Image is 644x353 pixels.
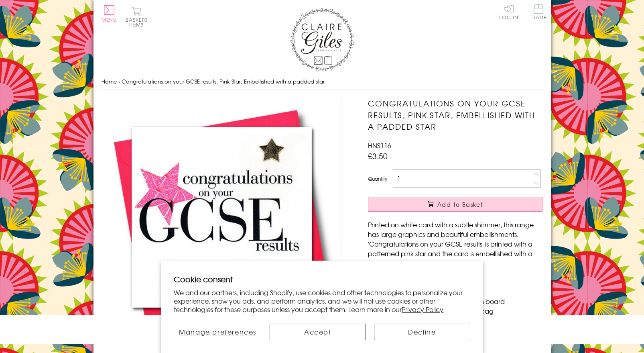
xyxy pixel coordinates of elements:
span: £3.50 [368,150,388,161]
a: Log In [499,4,518,20]
h1: Congratulations on your GCSE results, Pink Star, Embellished with a padded star [368,98,542,132]
span: 0 items [129,16,148,28]
button: Manage preferences [174,324,262,340]
button: Basket0 items [126,6,148,27]
span: Congratulations on your GCSE results, Pink Star, Embellished with a padded star [122,78,325,85]
button: Decline [374,324,470,340]
button: Add to Basket [368,197,542,212]
span: HNS116 [368,141,391,150]
img: Congratulations on your GCSE results, Pink Star, Embellished with a padded star [102,98,342,338]
a: Trade [530,4,547,21]
h2: Cookie consent [174,273,470,285]
a: Home [102,78,117,85]
span: › [118,78,120,85]
nav: breadcrumbs [102,73,543,90]
a: Privacy Policy [402,304,443,314]
button: Accept [270,324,366,340]
span: Add to Basket [437,200,483,208]
p: We and our partners, including Shopify, use cookies and other technologies to personalize your ex... [174,288,470,313]
span: Manage preferences [179,327,256,337]
img: Claire Giles Greetings Cards [290,8,354,71]
button: Menu [102,5,117,22]
label: Quantity [368,175,387,182]
p: Printed on white card with a subtle shimmer, this range has large graphics and beautiful embellis... [368,220,542,268]
span: Trade [530,4,547,20]
span: Menu [102,16,117,23]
